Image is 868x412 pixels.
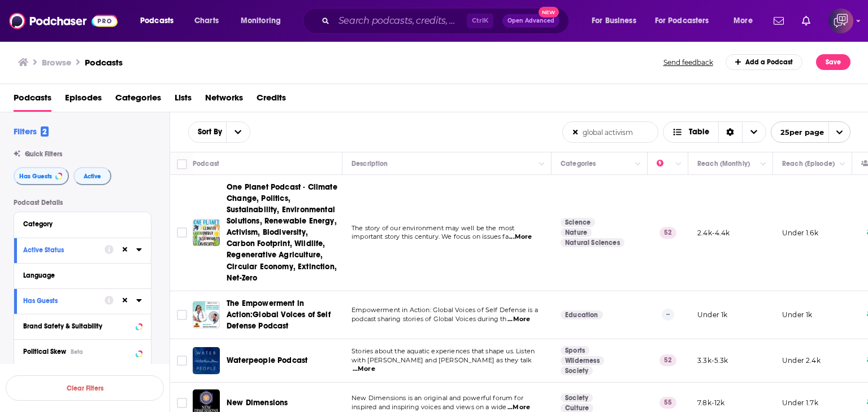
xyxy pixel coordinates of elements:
span: ...More [353,365,375,374]
p: 52 [659,354,676,366]
p: Under 1.7k [782,398,818,407]
span: ...More [507,403,530,412]
p: Under 2.4k [782,356,821,365]
span: Stories about the aquatic experiences that shape us. Listen [351,347,535,355]
a: Podcasts [14,89,51,112]
span: Active [84,173,101,179]
span: For Podcasters [655,13,709,29]
a: Categories [115,89,161,112]
a: Lists [175,89,192,112]
span: One Planet Podcast · Climate Change, Politics, Sustainability, Environmental Solutions, Renewable... [227,182,337,282]
div: Search podcasts, credits, & more... [314,8,580,34]
button: Has Guests [23,293,105,308]
img: One Planet Podcast · Climate Change, Politics, Sustainability, Environmental Solutions, Renewable... [193,219,220,246]
button: Column Actions [672,157,685,171]
button: Save [816,54,850,70]
span: Toggle select row [177,356,187,366]
a: Natural Sciences [561,238,624,247]
span: New [539,7,559,17]
span: New Dimensions [227,398,288,407]
button: open menu [648,12,726,30]
button: Column Actions [836,157,849,171]
a: Show notifications dropdown [769,11,788,30]
span: Ctrl K [467,14,493,28]
p: 3.3k-5.3k [697,356,728,365]
a: Nature [561,228,592,237]
div: Active Status [23,246,97,254]
button: Category [23,217,142,231]
h2: Choose List sort [188,121,250,143]
div: Podcast [193,157,219,170]
button: Column Actions [757,157,770,171]
img: The Empowerment in Action:Global Voices of Self Defense Podcast [193,301,220,328]
button: Choose View [663,121,766,143]
p: 2.4k-4.4k [697,228,730,238]
button: Column Actions [535,157,549,171]
div: Beta [71,348,83,356]
button: open menu [226,122,250,142]
p: 52 [659,227,676,238]
div: Sort Direction [718,122,742,142]
input: Search podcasts, credits, & more... [334,12,467,30]
button: Political SkewBeta [23,344,142,358]
span: Toggle select row [177,310,187,320]
button: open menu [189,128,226,136]
img: Podchaser - Follow, Share and Rate Podcasts [9,10,118,32]
span: Table [689,128,709,136]
a: Society [561,366,593,375]
span: important story this century. We focus on issues fa [351,233,509,240]
a: Podcasts [85,57,123,68]
button: open menu [233,12,296,30]
span: Quick Filters [25,150,62,158]
div: Reach (Monthly) [697,157,750,170]
a: Episodes [65,89,102,112]
a: Charts [187,12,225,30]
a: Waterpeople Podcast [227,355,307,366]
button: Open AdvancedNew [502,14,559,28]
button: Column Actions [631,157,645,171]
div: Category [23,220,134,228]
a: The Empowerment in Action:Global Voices of Self Defense Podcast [227,298,338,332]
span: 2 [41,126,49,137]
p: Under 1k [782,310,812,319]
span: ...More [507,315,530,324]
button: Send feedback [660,58,717,67]
p: Podcast Details [14,199,151,207]
a: Society [561,393,593,402]
span: More [734,13,753,29]
a: New Dimensions [227,397,288,409]
p: Under 1.6k [782,228,818,238]
span: The Empowerment in Action:Global Voices of Self Defense Podcast [227,299,331,331]
button: open menu [132,12,188,30]
span: Empowerment in Action: Global Voices of Self Defense is a [351,306,538,314]
button: open menu [726,12,767,30]
span: ...More [509,233,532,242]
span: Waterpeople Podcast [227,356,307,365]
span: Credits [257,89,286,112]
a: Networks [205,89,243,112]
div: Description [351,157,388,170]
button: Has Guests [14,167,69,185]
div: Language [23,271,134,279]
img: Waterpeople Podcast [193,347,220,374]
span: Open Advanced [507,18,554,24]
a: Brand Safety & Suitability [23,319,142,333]
a: Education [561,310,603,319]
button: Language [23,268,142,282]
span: 25 per page [771,124,824,141]
p: Under 1k [697,310,727,319]
span: Political Skew [23,348,66,356]
span: Monitoring [241,13,281,29]
span: The story of our environment may well be the most [351,224,514,232]
span: podcast sharing stories of Global Voices during th [351,315,507,323]
button: Show profile menu [828,8,853,33]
